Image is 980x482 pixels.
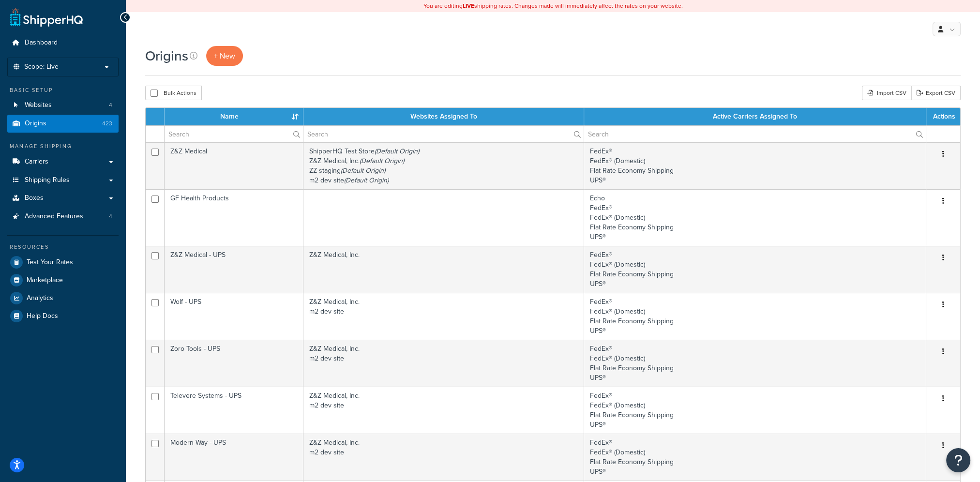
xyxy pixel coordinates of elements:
[206,46,243,66] a: + New
[145,86,202,100] button: Bulk Actions
[303,126,584,142] input: Search
[25,39,58,47] span: Dashboard
[7,96,119,114] a: Websites 4
[584,340,926,387] td: FedEx® FedEx® (Domestic) Flat Rate Economy Shipping UPS®
[303,340,584,387] td: Z&Z Medical, Inc. m2 dev site
[584,434,926,481] td: FedEx® FedEx® (Domestic) Flat Rate Economy Shipping UPS®
[7,96,119,114] li: Websites
[109,101,112,109] span: 4
[584,108,926,125] th: Active Carriers Assigned To
[360,156,404,166] i: (Default Origin)
[375,146,419,156] i: (Default Origin)
[27,258,73,267] span: Test Your Rates
[7,153,119,171] a: Carriers
[946,448,970,472] button: Open Resource Center
[7,307,119,325] a: Help Docs
[165,142,303,189] td: Z&Z Medical
[7,171,119,189] a: Shipping Rules
[303,293,584,340] td: Z&Z Medical, Inc. m2 dev site
[165,246,303,293] td: Z&Z Medical - UPS
[7,115,119,133] a: Origins 423
[165,189,303,246] td: GF Health Products
[27,294,53,302] span: Analytics
[145,46,188,65] h1: Origins
[7,86,119,94] div: Basic Setup
[463,1,474,10] b: LIVE
[27,276,63,285] span: Marketplace
[7,208,119,226] li: Advanced Features
[303,434,584,481] td: Z&Z Medical, Inc. m2 dev site
[25,120,46,128] span: Origins
[7,208,119,226] a: Advanced Features 4
[303,246,584,293] td: Z&Z Medical, Inc.
[25,194,44,202] span: Boxes
[303,108,584,125] th: Websites Assigned To
[344,175,389,185] i: (Default Origin)
[214,50,235,61] span: + New
[24,63,59,71] span: Scope: Live
[25,101,52,109] span: Websites
[7,34,119,52] a: Dashboard
[7,189,119,207] a: Boxes
[584,293,926,340] td: FedEx® FedEx® (Domestic) Flat Rate Economy Shipping UPS®
[911,86,961,100] a: Export CSV
[862,86,911,100] div: Import CSV
[165,387,303,434] td: Televere Systems - UPS
[165,108,303,125] th: Name : activate to sort column ascending
[109,212,112,221] span: 4
[27,312,58,320] span: Help Docs
[10,7,83,27] a: ShipperHQ Home
[303,387,584,434] td: Z&Z Medical, Inc. m2 dev site
[25,158,48,166] span: Carriers
[165,340,303,387] td: Zoro Tools - UPS
[7,271,119,289] a: Marketplace
[7,254,119,271] a: Test Your Rates
[102,120,112,128] span: 423
[165,126,303,142] input: Search
[25,176,70,184] span: Shipping Rules
[584,246,926,293] td: FedEx® FedEx® (Domestic) Flat Rate Economy Shipping UPS®
[926,108,960,125] th: Actions
[7,115,119,133] li: Origins
[341,166,385,176] i: (Default Origin)
[303,142,584,189] td: ShipperHQ Test Store Z&Z Medical, Inc. ZZ staging m2 dev site
[584,189,926,246] td: Echo FedEx® FedEx® (Domestic) Flat Rate Economy Shipping UPS®
[584,126,926,142] input: Search
[584,142,926,189] td: FedEx® FedEx® (Domestic) Flat Rate Economy Shipping UPS®
[165,293,303,340] td: Wolf - UPS
[7,142,119,151] div: Manage Shipping
[25,212,83,221] span: Advanced Features
[165,434,303,481] td: Modern Way - UPS
[584,387,926,434] td: FedEx® FedEx® (Domestic) Flat Rate Economy Shipping UPS®
[7,243,119,251] div: Resources
[7,289,119,307] a: Analytics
